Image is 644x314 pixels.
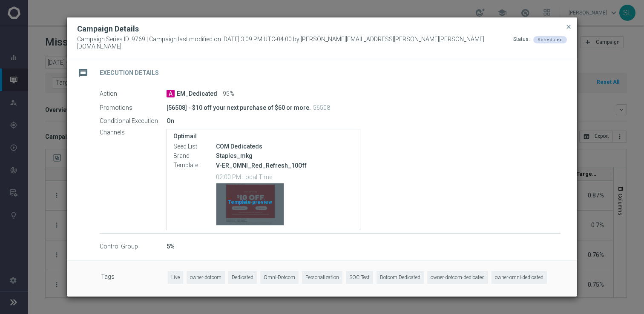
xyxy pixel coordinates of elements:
h2: Execution Details [100,69,159,77]
div: Status: [513,36,530,50]
label: Template [173,162,216,169]
label: Channels [100,129,167,137]
div: On [167,117,561,125]
label: Promotions [100,104,167,111]
p: [56508] - $10 off your next purchase of $60 or more. [167,104,311,111]
i: message [75,66,91,81]
label: Brand [173,152,216,160]
div: 5% [167,242,561,251]
div: COM Dedicateds [216,142,354,151]
label: Seed List [173,143,216,151]
span: Omni-Dotcom [260,271,299,284]
span: Scheduled [538,37,563,43]
span: Dedicated [228,271,257,284]
label: Tags [101,271,168,284]
span: EM_Dedicated [177,90,217,98]
button: Template preview [216,183,284,226]
div: Staples_mkg [216,151,354,160]
span: Live [168,271,183,284]
span: A [167,90,175,97]
span: owner-dotcom [187,271,225,284]
label: Conditional Execution [100,117,167,125]
span: Personalization [302,271,342,284]
colored-tag: Scheduled [533,36,567,43]
label: Control Group [100,243,167,251]
span: SOC Test [346,271,373,284]
span: 95% [223,90,234,98]
div: Template preview [216,183,284,225]
span: owner-omni-dedicated [492,271,547,284]
p: V-ER_OMNI_Red_Refresh_10Off [216,162,354,169]
span: close [565,23,572,30]
span: Dotcom Dedicated [377,271,424,284]
p: 02:00 PM Local Time [216,172,354,181]
label: Action [100,90,167,98]
p: 56508 [313,104,330,111]
span: Campaign Series ID: 9769 | Campaign last modified on [DATE] 3:09 PM UTC-04:00 by [PERSON_NAME][EM... [77,36,513,50]
span: owner-dotcom-dedicated [427,271,488,284]
label: Optimail [173,133,354,140]
h2: Campaign Details [77,24,139,34]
